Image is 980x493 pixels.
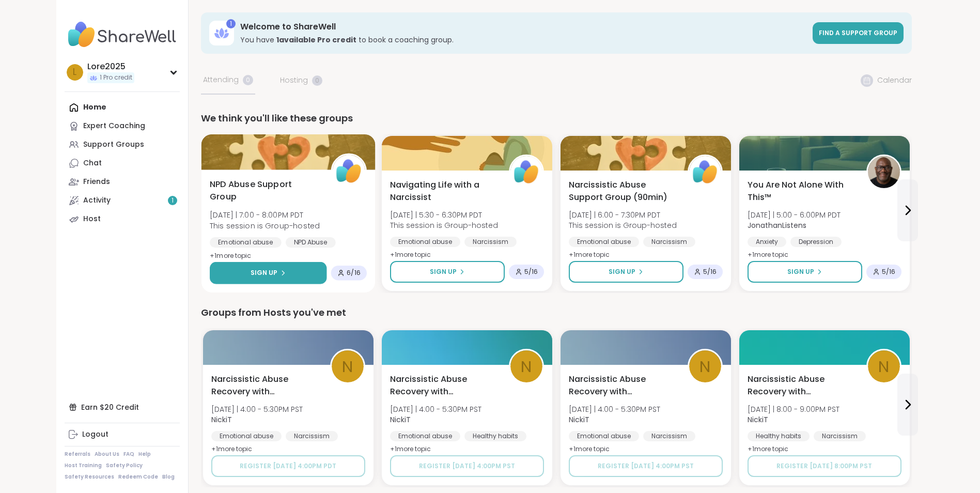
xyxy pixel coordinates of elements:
span: [DATE] | 7:00 - 8:00PM PDT [210,210,320,220]
div: Earn $20 Credit [65,398,180,417]
span: Sign Up [430,267,457,276]
span: N [342,355,353,379]
b: JonathanListens [748,220,806,230]
span: Register [DATE] 4:00PM PST [598,461,694,470]
img: ShareWell [510,156,542,188]
span: Narcissistic Abuse Recovery with [DEMOGRAPHIC_DATA] [748,373,855,398]
div: Groups from Hosts you've met [201,305,912,320]
div: Emotional abuse [390,237,460,247]
span: [DATE] | 8:00 - 9:00PM PST [748,404,839,414]
span: N [878,355,889,379]
div: Host [83,214,101,224]
a: Host [65,210,180,228]
span: N [521,355,532,379]
span: Narcissistic Abuse Recovery with [DEMOGRAPHIC_DATA] [211,373,319,398]
div: Lore2025 [87,61,134,72]
span: Register [DATE] 4:00PM PDT [240,461,336,470]
span: 5 / 16 [524,268,538,276]
a: Support Groups [65,135,180,154]
span: 5 / 16 [882,268,895,276]
a: Help [138,451,151,458]
a: Host Training [65,462,102,469]
div: Logout [82,429,108,440]
span: This session is Group-hosted [569,220,677,230]
div: Narcissism [464,237,517,247]
span: Narcissistic Abuse Recovery with [DEMOGRAPHIC_DATA] [569,373,676,398]
img: JonathanListens [868,156,900,188]
b: NickiT [390,414,411,425]
img: ShareWell [332,155,365,188]
div: Emotional abuse [210,237,282,248]
span: [DATE] | 5:00 - 6:00PM PDT [748,210,841,220]
span: [DATE] | 4:00 - 5:30PM PST [211,404,303,414]
b: NickiT [748,414,768,425]
span: This session is Group-hosted [390,220,498,230]
button: Sign Up [569,261,683,283]
b: NickiT [569,414,589,425]
span: 6 / 16 [347,269,361,277]
div: Healthy habits [464,431,526,441]
div: Expert Coaching [83,121,145,131]
div: Emotional abuse [569,431,639,441]
div: Anxiety [748,237,786,247]
img: ShareWell [689,156,721,188]
button: Sign Up [210,262,326,284]
div: Narcissism [643,431,695,441]
span: This session is Group-hosted [210,220,320,230]
span: 1 Pro credit [100,73,132,82]
span: NPD Abuse Support Group [210,178,319,204]
a: Blog [162,473,175,481]
div: NPD Abuse [285,237,335,248]
button: Sign Up [390,261,505,283]
span: Navigating Life with a Narcissist [390,179,497,204]
span: Sign Up [609,267,635,276]
span: L [73,66,76,79]
div: Emotional abuse [390,431,460,441]
b: NickiT [211,414,232,425]
a: Safety Resources [65,473,114,481]
div: Narcissism [814,431,866,441]
span: Register [DATE] 4:00PM PST [419,461,515,470]
a: Safety Policy [106,462,143,469]
a: Activity1 [65,191,180,210]
a: FAQ [123,451,134,458]
button: Register [DATE] 4:00PM PDT [211,455,365,477]
span: Register [DATE] 8:00PM PST [776,461,872,470]
h3: You have to book a coaching group. [240,35,806,45]
a: Friends [65,173,180,191]
a: Expert Coaching [65,117,180,135]
div: Healthy habits [748,431,810,441]
div: Support Groups [83,140,144,150]
b: 1 available Pro credit [276,35,356,45]
button: Sign Up [748,261,862,283]
a: Logout [65,425,180,444]
span: [DATE] | 4:00 - 5:30PM PST [390,404,481,414]
div: Narcissism [286,431,338,441]
span: N [699,355,710,379]
a: Find a support group [813,22,904,44]
a: About Us [95,451,119,458]
span: 5 / 16 [703,268,717,276]
span: Sign Up [250,268,277,278]
div: 1 [226,19,236,28]
span: Sign Up [787,267,814,276]
span: Narcissistic Abuse Recovery with [DEMOGRAPHIC_DATA] [390,373,497,398]
div: Chat [83,158,102,168]
span: 1 [172,196,174,205]
div: Activity [83,195,111,206]
div: Depression [790,237,842,247]
span: Find a support group [819,28,897,37]
span: [DATE] | 6:00 - 7:30PM PDT [569,210,677,220]
span: [DATE] | 4:00 - 5:30PM PST [569,404,660,414]
div: Emotional abuse [569,237,639,247]
div: Narcissism [643,237,695,247]
button: Register [DATE] 8:00PM PST [748,455,901,477]
a: Referrals [65,451,90,458]
img: ShareWell Nav Logo [65,17,180,53]
button: Register [DATE] 4:00PM PST [390,455,544,477]
div: Emotional abuse [211,431,282,441]
a: Chat [65,154,180,173]
div: Friends [83,177,110,187]
a: Redeem Code [118,473,158,481]
div: We think you'll like these groups [201,111,912,126]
